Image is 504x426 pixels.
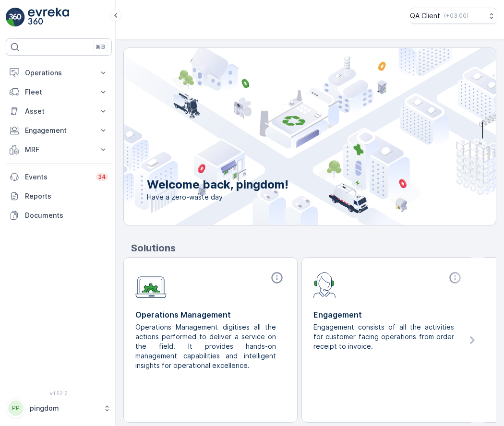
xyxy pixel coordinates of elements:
p: Engagement consists of all the activities for customer facing operations from order receipt to in... [313,322,456,351]
p: Operations Management digitises all the actions performed to deliver a service on the field. It p... [135,322,278,370]
p: Fleet [25,87,93,97]
img: module-icon [313,271,336,298]
p: Engagement [313,309,464,320]
p: ( +03:00 ) [444,12,468,20]
p: Operations [25,68,93,78]
p: MRF [25,145,93,154]
span: v 1.52.2 [6,390,112,396]
img: city illustration [81,48,496,225]
button: Operations [6,63,112,83]
button: Engagement [6,121,112,140]
button: QA Client(+03:00) [410,8,496,24]
p: Solutions [131,241,496,255]
p: QA Client [410,11,440,21]
a: Reports [6,187,112,206]
span: Have a zero-waste day [147,192,288,202]
p: Welcome back, pingdom! [147,177,288,192]
button: MRF [6,140,112,159]
a: Documents [6,206,112,225]
p: 34 [98,173,106,181]
div: PP [8,401,24,416]
p: Events [25,172,90,182]
p: pingdom [30,403,98,413]
button: Fleet [6,83,112,102]
p: Documents [25,211,108,220]
p: Reports [25,191,108,201]
a: Events34 [6,167,112,187]
p: ⌘B [96,43,105,51]
img: module-icon [135,271,167,298]
p: Operations Management [135,309,286,320]
button: PPpingdom [6,398,112,418]
p: Asset [25,106,93,116]
button: Asset [6,102,112,121]
img: logo [6,8,25,27]
img: logo_light-DOdMpM7g.png [28,8,69,27]
p: Engagement [25,126,93,135]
